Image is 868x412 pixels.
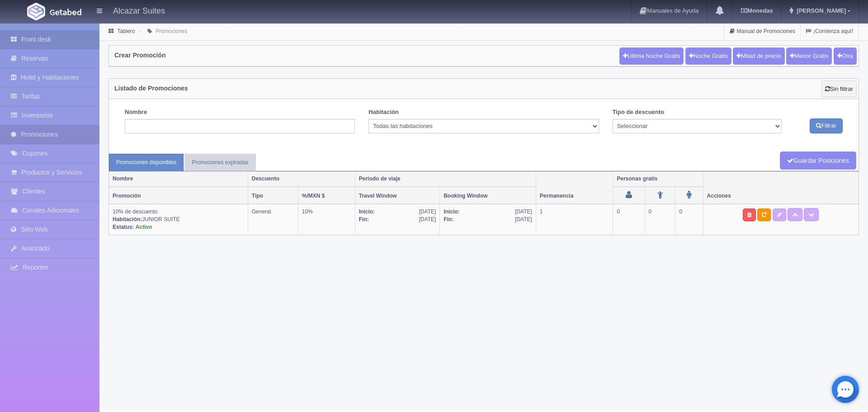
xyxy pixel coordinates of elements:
b: Fin: [443,216,453,223]
b: Activo [136,224,152,230]
b: Inicio: [359,208,375,215]
a: Promociones [156,28,187,34]
button: Mitad de precio [733,47,785,65]
img: Getabed [27,3,45,20]
label: Nombre [125,108,147,117]
h4: Alcazar Suites [113,5,165,16]
td: 0 [675,204,703,235]
span: [DATE] [419,208,436,216]
b: Monedas [741,7,773,14]
td: 10% [298,204,355,235]
a: Sin filtrar [821,81,857,98]
b: Inicio: [443,208,459,215]
h4: Listado de Promociones [114,85,188,92]
button: Ultima Noche Gratis [619,47,684,65]
span: [DATE] [515,216,532,223]
label: Habitación [368,108,398,117]
b: Fin: [359,216,369,223]
label: Tipo de descuento [613,108,665,117]
th: Promoción [109,187,248,204]
a: ¡Comienza aquí! [801,23,858,40]
th: Booking Window [440,187,536,204]
th: Personas gratis [613,171,703,187]
h4: Crear Promoción [114,52,166,59]
td: 0 [613,204,645,235]
b: Habitación: [113,216,142,223]
img: Getabed [50,9,81,15]
th: Travel Window [355,187,440,204]
a: Promociones expiradas [184,154,255,171]
a: Tablero [117,28,135,34]
td: 0 [645,204,675,235]
th: Tipo [248,187,298,204]
td: 1 [536,204,613,235]
button: Menor Gratis [786,47,832,65]
a: Promociones disponibles [109,154,184,171]
span: [DATE] [515,208,532,216]
th: Nombre [109,171,248,187]
td: 10% de descuento JUNIOR SUITE [109,204,248,235]
td: General [248,204,298,235]
th: Descuento [248,171,355,187]
button: Noche Gratis [685,47,731,65]
b: Estatus: [113,224,134,230]
th: %/MXN $ [298,187,355,204]
span: [PERSON_NAME] [794,7,846,14]
button: Otra [834,47,857,65]
span: [DATE] [419,216,436,223]
a: Guardar Posiciones [780,152,856,170]
th: Permanencia [536,171,613,204]
a: Manual de Promociones [725,23,800,40]
th: Acciones [703,171,859,204]
th: Periodo de viaje [355,171,536,187]
button: Filtrar [810,118,843,133]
